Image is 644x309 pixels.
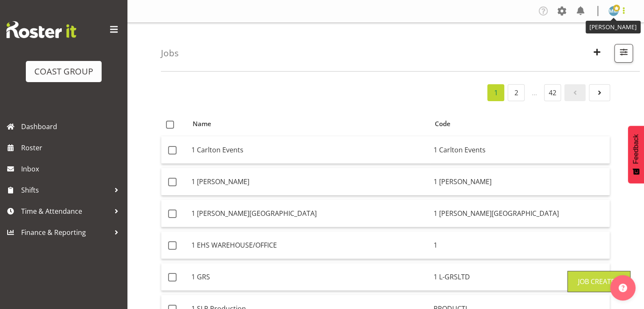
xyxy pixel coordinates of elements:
[34,65,93,78] div: COAST GROUP
[588,44,606,63] button: Create New Job
[632,134,640,164] span: Feedback
[188,232,430,259] td: 1 EHS WAREHOUSE/OFFICE
[508,84,525,101] a: 2
[188,263,430,291] td: 1 GRS
[430,168,610,196] td: 1 [PERSON_NAME]
[435,119,451,129] span: Code
[21,120,123,133] span: Dashboard
[614,44,633,63] button: Filter Jobs
[188,200,430,227] td: 1 [PERSON_NAME][GEOGRAPHIC_DATA]
[430,232,610,259] td: 1
[21,205,110,218] span: Time & Attendance
[628,126,644,183] button: Feedback - Show survey
[578,276,620,287] div: Job Created
[21,141,123,154] span: Roster
[430,200,610,227] td: 1 [PERSON_NAME][GEOGRAPHIC_DATA]
[21,226,110,239] span: Finance & Reporting
[188,168,430,196] td: 1 [PERSON_NAME]
[188,136,430,164] td: 1 Carlton Events
[6,21,76,38] img: Rosterit website logo
[161,48,179,58] h4: Jobs
[608,6,619,16] img: monique-mitchell1176.jpg
[193,119,211,129] span: Name
[619,284,627,292] img: help-xxl-2.png
[430,136,610,164] td: 1 Carlton Events
[430,263,610,291] td: 1 L-GRSLTD
[21,163,123,175] span: Inbox
[21,184,110,196] span: Shifts
[544,84,561,101] a: 42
